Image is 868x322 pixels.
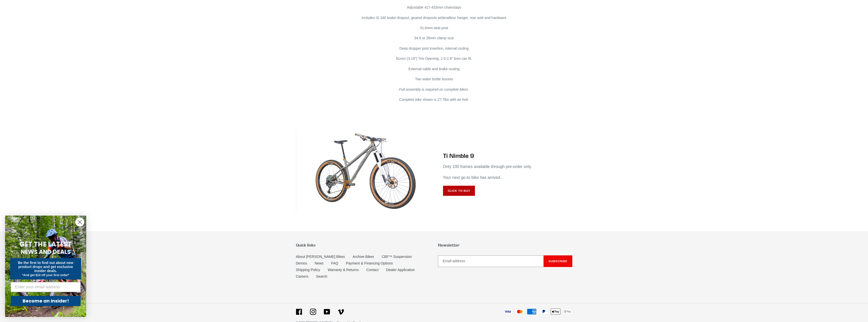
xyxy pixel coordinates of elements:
a: Warranty & Returns [328,268,359,272]
a: Click to Buy: TI NIMBLE 9 [443,186,475,196]
span: NEWS AND DEALS [21,248,71,256]
input: Enter your email address [11,282,81,292]
h2: Ti Nimble 9 [443,152,572,159]
span: Be the first to find out about new product drops and get exclusive insider deals. [18,261,74,273]
p: Deep dropper post insertion, internal routing [343,46,525,51]
p: Only 100 frames available through pre-order only. [443,164,572,170]
span: GET THE LATEST [20,240,72,249]
a: Contact [366,268,379,272]
a: Dealer Application [386,268,415,272]
a: Archive Bikes [352,255,374,259]
input: Email address [438,255,544,267]
p: External cable and brake routing [343,66,525,72]
a: FAQ [331,261,338,265]
a: CBF™ Suspension [382,255,412,259]
em: Full assembly is required on complete bikes. [399,87,469,91]
em: Complete bike shown is 27.7lbs with air fork. [399,98,469,102]
a: Payment & Financing Options [346,261,393,265]
button: Become an Insider! [11,296,81,306]
p: Newsletter [438,243,572,248]
a: Search [316,274,327,278]
span: Subscribe [548,259,568,263]
p: Includes IS 160 brake dropout, geared dropouts w/derailleur hanger, rear axle and hardware [343,15,525,21]
p: Two water bottle bosses [343,77,525,82]
button: Close dialog [75,218,84,226]
p: Adjustable 417-433mm chainstays [343,5,525,10]
a: Demos [296,261,307,265]
p: 34.9 or 35mm clamp size [343,35,525,41]
p: 81mm (3.19") Tire Opening, 2.5-2.8" tires can fit. [343,56,525,61]
a: Careers [296,274,309,278]
p: 31.6mm seat post [343,25,525,31]
a: News [315,261,324,265]
p: Quick links [296,243,430,248]
a: Shipping Policy [296,268,320,272]
span: *And get $10 off your first order* [22,273,69,277]
p: Your next go-to bike has arrived... [443,175,572,181]
a: About [PERSON_NAME] Bikes [296,255,345,259]
button: Subscribe [544,255,572,267]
